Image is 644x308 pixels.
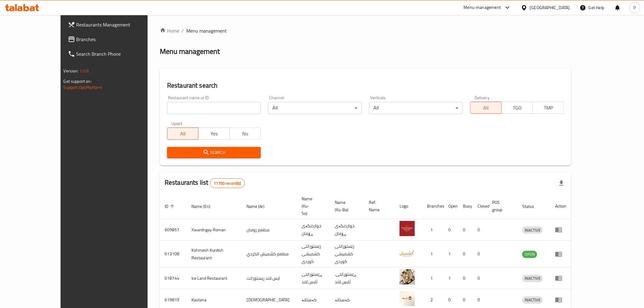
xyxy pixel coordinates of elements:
[492,199,510,213] span: POS group
[400,269,415,285] img: Ice Land Restaurant
[160,241,187,268] td: 613108
[198,128,229,140] button: Yes
[473,241,487,268] td: 0
[522,226,543,234] div: INACTIVE
[63,32,168,47] a: Branches
[170,129,196,138] span: All
[522,296,543,304] div: INACTIVE
[160,27,571,34] nav: breadcrumb
[400,221,415,236] img: Xwardngay Roman
[335,199,357,213] span: Name (Ku-Ba)
[242,268,297,289] td: ايس لاند ريستورانت
[242,219,297,241] td: مطعم رومان
[79,67,89,75] span: 1.0.0
[522,203,542,210] span: Status
[473,103,499,112] span: All
[422,241,443,268] td: 1
[443,241,458,268] td: 1
[191,203,218,210] span: Name (En)
[522,227,543,234] span: INACTIVE
[522,296,543,303] span: INACTIVE
[167,147,261,158] button: Search
[297,219,330,241] td: خواردنگەی ڕۆمان
[443,193,458,219] th: Open
[171,121,183,126] label: Upsell
[242,241,297,268] td: مطعم كشميش الكردي
[634,4,636,11] span: P
[530,4,570,11] div: [GEOGRAPHIC_DATA]
[172,149,256,156] span: Search
[76,21,163,28] span: Restaurants Management
[535,103,562,112] span: TMP
[64,77,92,85] span: Get support on:
[64,67,79,75] span: Version:
[369,199,387,213] span: Ref. Name
[458,193,473,219] th: Busy
[160,268,187,289] td: 618744
[554,176,569,191] div: Export file
[165,203,176,210] span: ID
[400,245,415,261] img: Kshmesh Kurdish Restaurant
[210,180,245,186] span: 11750 record(s)
[268,102,362,114] div: All
[232,129,258,138] span: No
[182,27,184,34] li: /
[502,102,533,114] button: TGO
[187,219,242,241] td: Xwardngay Roman
[550,193,571,219] th: Action
[76,36,163,43] span: Branches
[187,241,242,268] td: Kshmesh Kurdish Restaurant
[201,129,227,138] span: Yes
[504,103,530,112] span: TGO
[422,219,443,241] td: 1
[330,268,364,289] td: .ڕێستۆرانتی ئایس لاند
[63,17,168,32] a: Restaurants Management
[470,102,502,114] button: All
[247,203,272,210] span: Name (Ar)
[443,268,458,289] td: 1
[167,102,261,114] input: Search for restaurant name or ID..
[522,275,543,282] span: INACTIVE
[167,81,564,90] h2: Restaurant search
[186,27,227,34] span: Menu management
[555,250,566,258] div: Menu
[160,219,187,241] td: 609857
[64,83,102,91] a: Support.OpsPlatform
[160,27,179,34] a: Home
[167,128,198,140] button: All
[522,275,543,282] div: INACTIVE
[400,291,415,306] img: Kastana
[297,241,330,268] td: رێستۆرانتی کشمیشى كوردى
[422,193,443,219] th: Branches
[63,47,168,61] a: Search Branch Phone
[422,268,443,289] td: 1
[522,251,537,258] span: OPEN
[458,241,473,268] td: 0
[458,268,473,289] td: 0
[330,241,364,268] td: رێستۆرانتی کشمیشى كوردى
[76,50,163,58] span: Search Branch Phone
[187,268,242,289] td: Ice Land Restaurant
[473,193,487,219] th: Closed
[297,268,330,289] td: ڕێستۆرانتی ئایس لاند
[395,193,422,219] th: Logo
[473,219,487,241] td: 0
[555,226,566,233] div: Menu
[330,219,364,241] td: خواردنگەی ڕۆمان
[458,219,473,241] td: 0
[533,102,564,114] button: TMP
[473,268,487,289] td: 0
[443,219,458,241] td: 0
[210,178,245,188] div: Total records count
[165,178,245,188] h2: Restaurants list
[464,4,501,11] div: Menu-management
[555,275,566,282] div: Menu
[369,102,463,114] div: All
[302,195,323,217] span: Name (Ku-So)
[474,96,490,100] label: Delivery
[229,128,261,140] button: No
[555,296,566,303] div: Menu
[160,47,220,56] h2: Menu management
